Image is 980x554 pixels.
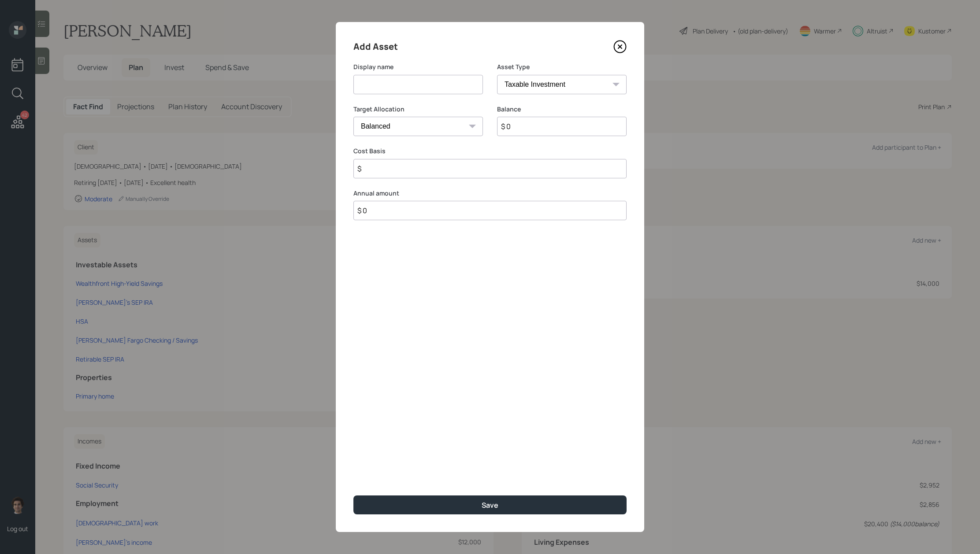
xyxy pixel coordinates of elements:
h4: Add Asset [353,40,398,54]
label: Annual amount [353,189,627,198]
label: Asset Type [497,63,627,71]
div: Save [482,500,498,510]
label: Balance [497,105,627,114]
button: Save [353,495,627,514]
label: Display name [353,63,483,71]
label: Cost Basis [353,147,627,155]
label: Target Allocation [353,105,483,114]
